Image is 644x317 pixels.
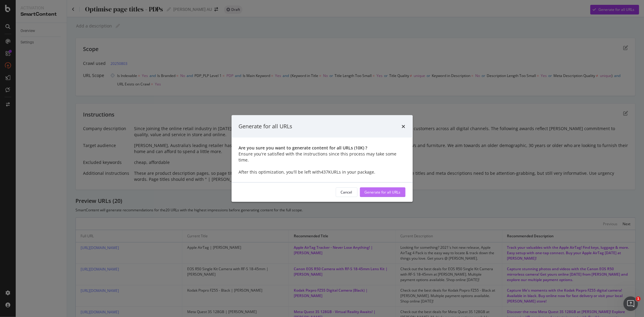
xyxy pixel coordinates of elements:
[239,151,405,163] div: Ensure you're satisfied with the instructions since this process may take some time.
[336,187,357,197] button: Cancel
[636,296,641,301] span: 1
[239,123,293,130] div: Generate for all URLs
[239,145,405,151] div: Are you sure you want to generate content for all URLs ( 10K ) ?
[239,169,405,175] div: After this optimization, you'll be left with 437K URLs in your package.
[341,190,352,195] div: Cancel
[623,296,638,311] iframe: Intercom live chat
[402,123,405,130] div: times
[360,187,405,197] button: Generate for all URLs
[232,115,413,202] div: modal
[365,190,401,195] div: Generate for all URLs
